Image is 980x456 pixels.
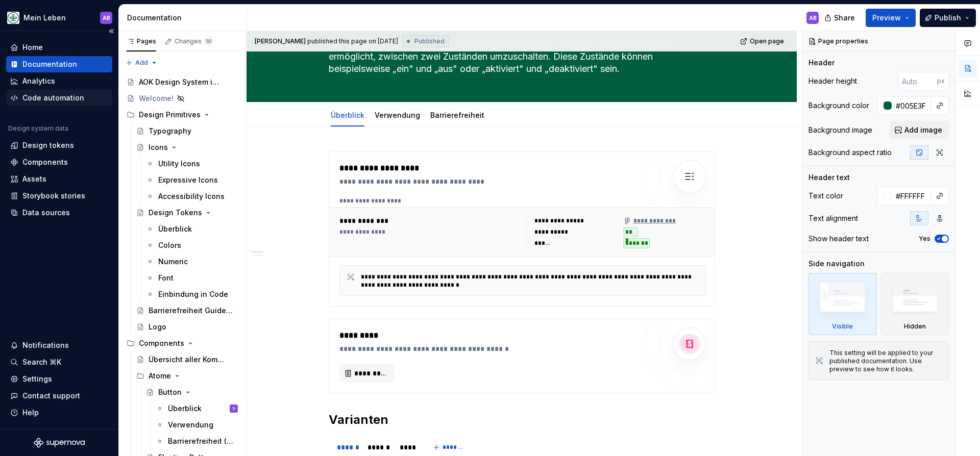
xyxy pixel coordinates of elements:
div: Search ⌘K [22,357,61,367]
div: Design Primitives [122,107,242,123]
div: Components [122,335,242,351]
img: df5db9ef-aba0-4771-bf51-9763b7497661.png [7,12,19,24]
div: Welcome! [139,93,174,104]
div: Font [158,273,174,283]
h2: Varianten [329,412,715,428]
span: Open page [750,37,784,45]
svg: Supernova Logo [34,438,85,448]
a: Utility Icons [142,156,242,172]
a: Einbindung in Code [142,286,242,302]
p: px [937,77,945,85]
div: Numeric [158,257,188,267]
a: Übersicht aller Komponenten [132,351,242,368]
textarea: Der Toggle-Button ist ein interaktives Bedienelement, welches es den Nutzenden ermöglicht, zwisch... [327,36,713,77]
div: Side navigation [808,259,865,269]
div: Design Primitives [139,110,201,120]
div: Storybook stories [22,191,85,201]
a: Welcome! [122,90,242,107]
div: Button [158,387,182,397]
div: Verwendung [168,420,213,430]
div: Notifications [22,340,69,350]
a: Open page [737,34,789,48]
div: Visible [832,322,853,331]
a: Accessibility Icons [142,188,242,205]
div: Help [22,408,39,418]
div: AOK Design System in Arbeit [139,77,223,87]
div: Design system data [8,124,68,133]
div: Show header text [808,234,869,244]
div: Hidden [904,322,926,331]
a: Assets [6,171,112,187]
a: Barrierefreiheit (WIP) [152,433,242,449]
label: Yes [919,235,930,243]
a: Logo [132,319,242,335]
span: [PERSON_NAME] [255,37,306,45]
div: Settings [22,374,52,384]
div: Background aspect ratio [808,147,892,158]
a: Analytics [6,73,112,89]
span: Published [414,37,445,45]
a: Home [6,39,112,56]
a: Überblick [331,111,364,119]
div: Überblick [158,224,192,234]
div: Data sources [22,208,70,218]
a: Design Tokens [132,205,242,221]
div: Code automation [22,93,84,103]
a: Button [142,384,242,400]
div: Verwendung [371,104,424,125]
div: published this page on [DATE] [307,37,398,45]
span: 10 [204,37,213,45]
div: Atome [149,371,171,381]
div: Typography [149,126,191,136]
input: Auto [898,72,937,90]
div: Documentation [22,59,77,69]
div: Header height [808,76,857,86]
div: Contact support [22,391,80,401]
a: Barrierefreiheit Guidelines [132,302,242,319]
div: Überblick [168,403,202,414]
div: Visible [808,273,877,335]
a: Numeric [142,254,242,270]
a: AOK Design System in Arbeit [122,74,242,90]
div: Header [808,58,835,68]
div: Analytics [22,76,55,86]
span: Share [834,13,855,23]
div: Atome [132,368,242,384]
button: Collapse sidebar [104,24,118,38]
div: Einbindung in Code [158,289,228,299]
div: Header text [808,172,850,183]
div: Icons [149,142,168,153]
div: Barrierefreiheit (WIP) [168,436,236,446]
div: Components [139,338,184,348]
button: Search ⌘K [6,354,112,370]
div: Übersicht aller Komponenten [149,354,228,365]
a: Data sources [6,205,112,221]
button: Add [122,56,161,70]
input: Auto [892,96,931,115]
div: Text color [808,191,843,201]
a: Design tokens [6,137,112,154]
div: Text alignment [808,213,858,223]
div: Changes [175,37,213,45]
div: Pages [127,37,156,45]
button: Notifications [6,337,112,353]
div: Barrierefreiheit Guidelines [149,306,233,316]
a: Expressive Icons [142,172,242,188]
input: Auto [892,187,931,205]
a: Colors [142,237,242,254]
div: Überblick [327,104,369,125]
div: Background image [808,125,872,135]
div: Design tokens [22,140,74,150]
div: Logo [149,322,166,332]
a: Documentation [6,56,112,72]
div: Colors [158,240,181,250]
div: Components [22,157,68,167]
a: Überblick [142,221,242,237]
a: Settings [6,371,112,387]
div: S [232,403,235,414]
a: Barrierefreiheit [430,111,484,119]
a: Font [142,270,242,286]
div: Accessibility Icons [158,191,225,201]
div: Utility Icons [158,159,200,169]
div: Barrierefreiheit [426,104,488,125]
